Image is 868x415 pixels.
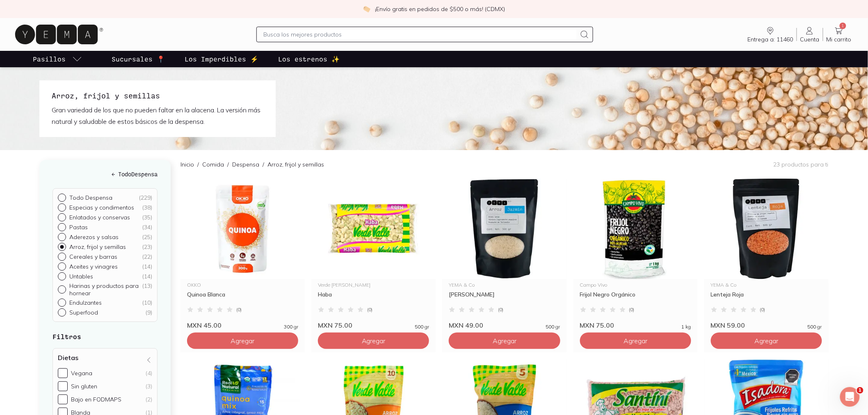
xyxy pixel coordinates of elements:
[187,333,298,349] button: Agregar
[142,282,152,297] div: ( 13 )
[139,194,152,201] div: ( 229 )
[362,337,386,345] span: Agregar
[624,337,647,345] span: Agregar
[449,291,560,306] div: [PERSON_NAME]
[236,307,242,312] span: ( 0 )
[276,51,341,67] a: Los estrenos ✨
[808,324,822,329] span: 500 gr
[442,178,566,329] a: 33555 arroz jazmin yemaYEMA & Co[PERSON_NAME](0)MXN 49.00500 gr
[682,324,691,329] span: 1 kg
[259,160,267,169] span: /
[142,299,152,306] div: ( 10 )
[58,381,68,391] input: Sin gluten(3)
[31,51,84,67] a: pasillo-todos-link
[69,309,98,316] p: Superfood
[711,291,822,306] div: Lenteja Roja
[375,5,505,13] p: ¡Envío gratis en pedidos de $500 o más! (CDMX)
[69,282,142,297] p: Harinas y productos para hornear
[857,387,863,394] span: 1
[231,337,255,345] span: Agregar
[110,51,167,67] a: Sucursales 📍
[232,161,259,168] a: Despensa
[711,321,745,329] span: MXN 59.00
[69,223,88,231] p: Pastas
[71,396,121,403] div: Bajo en FODMAPS
[748,36,793,43] span: Entrega a: 11460
[449,283,560,287] div: YEMA & Co
[318,321,352,329] span: MXN 75.00
[573,178,698,329] a: 33113 frijol negro organico campo vivoCampo VivoFrijol Negro Orgánico(0)MXN 75.001 kg
[318,291,429,306] div: Haba
[69,233,119,241] p: Aderezos y salsas
[33,54,66,64] p: Pasillos
[580,321,614,329] span: MXN 75.00
[415,324,429,329] span: 500 gr
[71,369,92,377] div: Vegana
[69,273,93,280] p: Untables
[180,161,194,168] a: Inicio
[142,233,152,241] div: ( 25 )
[442,178,566,279] img: 33555 arroz jazmin yema
[449,333,560,349] button: Agregar
[580,291,691,306] div: Frijol Negro Orgánico
[800,36,820,43] span: Cuenta
[53,170,158,178] a: ← TodoDespensa
[224,160,232,169] span: /
[183,51,260,67] a: Los Imperdibles ⚡️
[69,243,126,251] p: Arroz, frijol y semillas
[498,307,503,312] span: ( 0 )
[629,307,635,312] span: ( 0 )
[367,307,372,312] span: ( 0 )
[145,309,152,316] div: ( 9 )
[263,30,576,39] input: Busca los mejores productos
[573,178,698,279] img: 33113 frijol negro organico campo vivo
[363,5,370,13] img: check
[142,214,152,221] div: ( 35 )
[711,333,822,349] button: Agregar
[194,160,202,169] span: /
[546,324,560,329] span: 500 gr
[823,26,855,43] a: 1Mi carrito
[760,307,765,312] span: ( 0 )
[142,263,152,270] div: ( 14 )
[745,26,797,43] a: Entrega a: 11460
[187,283,298,287] div: OKKO
[187,321,222,329] span: MXN 45.00
[142,243,152,251] div: ( 23 )
[704,178,829,279] img: 32901 lenteja roja yema
[146,383,152,390] div: (3)
[69,263,118,270] p: Aceites y vinagres
[69,204,134,211] p: Especias y condimentos
[69,214,130,221] p: Enlatados y conservas
[580,283,691,287] div: Campo Vivo
[58,353,78,362] h4: Dietas
[180,178,305,329] a: 34141 quinoa blanca okkoOKKOQuinoa Blanca(0)MXN 45.00300 gr
[71,383,97,390] div: Sin gluten
[711,283,822,287] div: YEMA & Co
[142,253,152,260] div: ( 22 )
[827,36,852,43] span: Mi carrito
[53,333,81,340] strong: Filtros
[267,160,324,169] p: Arroz, frijol y semillas
[146,369,152,377] div: (4)
[112,54,165,64] p: Sucursales 📍
[284,324,298,329] span: 300 gr
[311,178,436,329] a: 33757 haba verde valleVerde [PERSON_NAME]Haba(0)MXN 75.00500 gr
[53,170,158,178] h5: ← Todo Despensa
[754,337,778,345] span: Agregar
[58,368,68,378] input: Vegana(4)
[187,291,298,306] div: Quinoa Blanca
[142,273,152,280] div: ( 14 )
[180,178,305,279] img: 34141 quinoa blanca okko
[797,26,823,43] a: Cuenta
[69,253,117,260] p: Cereales y barras
[493,337,516,345] span: Agregar
[202,161,224,168] a: Comida
[311,178,436,279] img: 33757 haba verde valle
[146,396,152,403] div: (2)
[840,387,860,407] iframe: Intercom live chat
[704,178,829,329] a: 32901 lenteja roja yemaYEMA & CoLenteja Roja(0)MXN 59.00500 gr
[69,194,112,201] p: Todo Despensa
[840,23,846,29] span: 1
[449,321,483,329] span: MXN 49.00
